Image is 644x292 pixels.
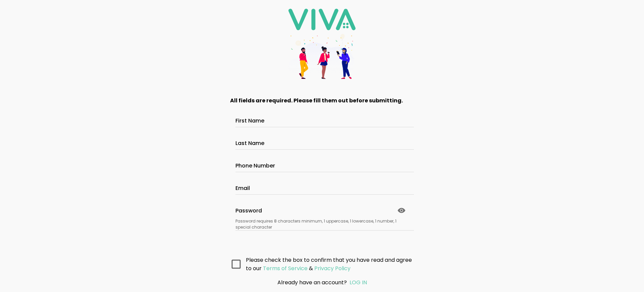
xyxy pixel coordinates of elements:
a: LOG IN [350,279,367,286]
ion-col: Please check the box to confirm that you have read and agree to our & [244,254,416,274]
ion-text: Terms of Service [263,264,308,272]
strong: All fields are required. Please fill them out before submitting. [230,97,403,104]
div: Already have an account? [244,278,400,287]
ion-text: Password requires 8 characters minimum, 1 uppercase, 1 lowercase, 1 number, 1 special character [235,218,409,230]
ion-text: Privacy Policy [314,264,351,272]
